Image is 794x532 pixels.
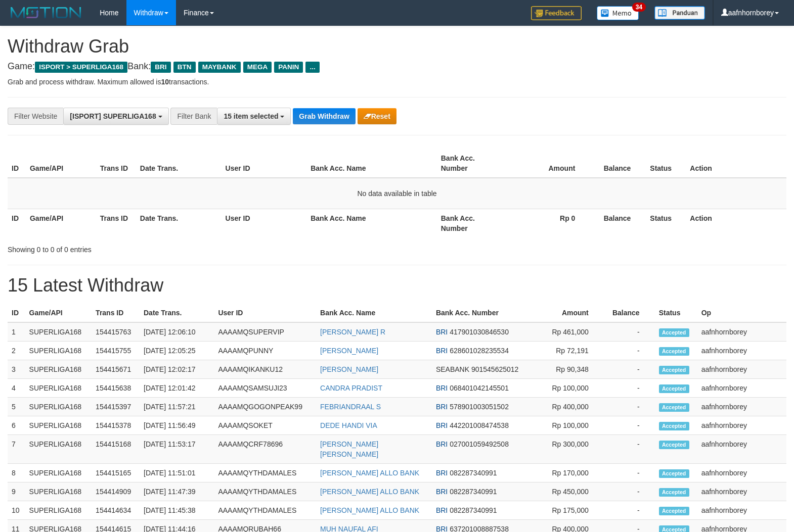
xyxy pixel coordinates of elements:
span: Accepted [659,488,689,497]
td: aafnhornborey [697,416,786,435]
a: [PERSON_NAME] ALLO BANK [320,469,419,477]
span: Accepted [659,328,689,337]
td: 154414634 [92,501,140,520]
td: SUPERLIGA168 [25,398,92,416]
td: SUPERLIGA168 [25,342,92,360]
a: [PERSON_NAME] [320,347,378,355]
td: [DATE] 12:02:17 [140,360,214,379]
span: Copy 082287340991 to clipboard [450,506,497,514]
th: Bank Acc. Number [432,304,529,322]
td: 154414909 [92,482,140,501]
td: Rp 100,000 [529,416,604,435]
th: Balance [590,149,646,178]
td: [DATE] 11:51:01 [140,464,214,482]
th: User ID [214,304,316,322]
span: ... [305,62,319,73]
td: 3 [8,360,25,379]
td: SUPERLIGA168 [25,464,92,482]
th: Status [646,209,686,237]
td: AAAAMQSOKET [214,416,316,435]
td: 5 [8,398,25,416]
td: aafnhornborey [697,501,786,520]
a: [PERSON_NAME] [320,365,378,373]
td: Rp 175,000 [529,501,604,520]
th: Op [697,304,786,322]
span: Copy 628601028235534 to clipboard [450,347,509,355]
button: 15 item selected [217,108,291,125]
td: SUPERLIGA168 [25,360,92,379]
td: aafnhornborey [697,482,786,501]
td: AAAAMQSUPERVIP [214,322,316,342]
th: Game/API [26,149,96,178]
span: BRI [436,506,448,514]
span: BRI [436,421,448,429]
th: Amount [507,149,591,178]
td: AAAAMQSAMSUJI23 [214,379,316,398]
th: Amount [529,304,604,322]
td: [DATE] 11:53:17 [140,435,214,464]
td: - [604,416,655,435]
td: aafnhornborey [697,342,786,360]
img: panduan.png [654,6,705,20]
td: aafnhornborey [697,398,786,416]
td: Rp 170,000 [529,464,604,482]
p: Grab and process withdraw. Maximum allowed is transactions. [8,77,786,87]
td: aafnhornborey [697,379,786,398]
td: AAAAMQGOGONPEAK99 [214,398,316,416]
th: ID [8,209,26,237]
span: Copy 027001059492508 to clipboard [450,440,509,448]
td: - [604,360,655,379]
td: aafnhornborey [697,322,786,342]
td: [DATE] 11:57:21 [140,398,214,416]
td: 7 [8,435,25,464]
td: - [604,501,655,520]
span: MEGA [243,62,272,73]
th: Bank Acc. Number [437,149,507,178]
th: Bank Acc. Name [306,149,437,178]
td: 6 [8,416,25,435]
a: [PERSON_NAME] ALLO BANK [320,506,419,514]
span: Accepted [659,384,689,393]
th: ID [8,304,25,322]
th: Balance [604,304,655,322]
td: AAAAMQCRF78696 [214,435,316,464]
td: 4 [8,379,25,398]
td: [DATE] 11:47:39 [140,482,214,501]
th: Bank Acc. Number [437,209,507,237]
td: Rp 90,348 [529,360,604,379]
th: Bank Acc. Name [306,209,437,237]
button: [ISPORT] SUPERLIGA168 [63,108,168,125]
th: Action [686,209,786,237]
span: BRI [436,488,448,496]
span: BRI [436,328,448,336]
a: CANDRA PRADIST [320,384,382,392]
td: SUPERLIGA168 [25,416,92,435]
span: BRI [436,384,448,392]
span: Copy 442201008474538 to clipboard [450,421,509,429]
span: Copy 068401042145501 to clipboard [450,384,509,392]
th: Date Trans. [136,209,222,237]
span: Accepted [659,507,689,515]
span: BRI [436,403,448,411]
strong: 10 [161,78,169,86]
td: Rp 450,000 [529,482,604,501]
span: BTN [173,62,196,73]
td: [DATE] 12:06:10 [140,322,214,342]
a: [PERSON_NAME] R [320,328,385,336]
span: SEABANK [436,365,469,373]
span: Copy 901545625012 to clipboard [471,365,518,373]
th: Trans ID [96,209,136,237]
td: [DATE] 12:05:25 [140,342,214,360]
td: 154415168 [92,435,140,464]
span: PANIN [274,62,303,73]
h1: 15 Latest Withdraw [8,275,786,296]
span: Accepted [659,469,689,478]
th: Trans ID [92,304,140,322]
td: aafnhornborey [697,435,786,464]
td: AAAAMQYTHDAMALES [214,482,316,501]
td: 10 [8,501,25,520]
span: 15 item selected [224,112,278,120]
td: Rp 461,000 [529,322,604,342]
td: [DATE] 11:56:49 [140,416,214,435]
img: Button%20Memo.svg [597,6,639,20]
